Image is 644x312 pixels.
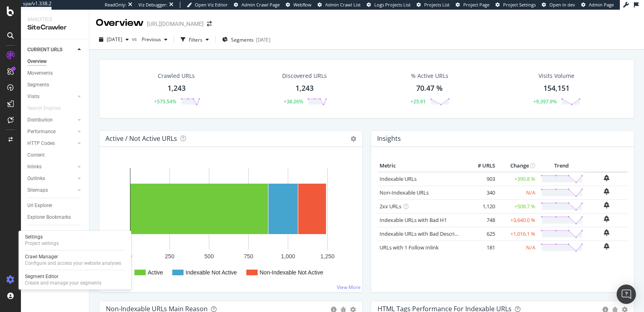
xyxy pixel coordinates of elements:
[417,2,450,8] a: Projects List
[465,213,497,227] td: 748
[27,16,83,23] div: Analytics
[96,16,144,30] div: Overview
[27,92,75,101] a: Visits
[186,269,237,276] text: Indexable Not Active
[374,2,411,8] span: Logs Projects List
[27,201,52,210] div: Url Explorer
[543,83,570,94] div: 154,151
[377,133,401,144] h4: Insights
[27,104,61,113] div: Search Engines
[187,2,228,8] a: Open Viz Editor
[132,36,138,42] span: vs
[138,2,167,8] div: Viz Debugger:
[542,2,575,8] a: Open in dev
[25,240,59,247] div: Project settings
[105,2,126,8] div: ReadOnly:
[604,229,609,236] div: bell-plus
[107,36,122,43] span: 2025 Oct. 7th
[22,233,128,247] a: SettingsProject settings
[231,36,254,43] span: Segments
[284,98,303,105] div: +38.26%
[380,230,467,237] a: Indexable URLs with Bad Description
[549,2,575,8] span: Open in dev
[604,243,609,249] div: bell-plus
[260,269,323,276] text: Non-Indexable Not Active
[27,139,55,148] div: HTTP Codes
[27,81,83,89] a: Segments
[617,285,636,304] div: Open Intercom Messenger
[537,160,585,172] th: Trend
[27,213,83,222] a: Explorer Bookmarks
[337,284,361,291] a: View More
[154,98,176,105] div: +575.54%
[497,160,537,172] th: Change
[503,2,536,8] span: Project Settings
[320,253,334,260] text: 1,250
[27,69,53,77] div: Movements
[604,202,609,208] div: bell-plus
[495,2,536,8] a: Project Settings
[282,72,327,80] div: Discovered URLs
[25,273,101,280] div: Segment Editor
[27,46,62,54] div: CURRENT URLS
[27,174,75,183] a: Outlinks
[244,253,254,260] text: 750
[189,36,202,43] div: Filters
[25,280,101,286] div: Create and manage your segments
[581,2,614,8] a: Admin Page
[27,92,39,101] div: Visits
[27,230,51,239] div: NEW URLS
[411,98,426,105] div: +25.91
[465,199,497,213] td: 1,120
[351,136,356,142] i: Options
[219,33,274,46] button: Segments[DATE]
[27,57,83,66] a: Overview
[27,186,75,195] a: Sitemaps
[27,128,75,136] a: Performance
[378,160,465,172] th: Metric
[367,2,411,8] a: Logs Projects List
[604,216,609,222] div: bell-plus
[27,213,71,222] div: Explorer Bookmarks
[147,20,204,28] div: [URL][DOMAIN_NAME]
[178,33,212,46] button: Filters
[204,253,214,260] text: 500
[22,272,128,287] a: Segment EditorCreate and manage your segments
[25,234,59,240] div: Settings
[234,2,280,8] a: Admin Crawl Page
[165,253,175,260] text: 250
[106,160,353,286] svg: A chart.
[27,151,83,159] a: Content
[463,2,489,8] span: Project Page
[138,36,161,43] span: Previous
[589,2,614,8] span: Admin Page
[27,128,56,136] div: Performance
[148,269,163,276] text: Active
[195,2,228,8] span: Open Viz Editor
[27,174,45,183] div: Outlinks
[27,139,75,148] a: HTTP Codes
[497,241,537,254] td: N/A
[27,81,49,89] div: Segments
[465,172,497,186] td: 903
[27,57,47,66] div: Overview
[456,2,489,8] a: Project Page
[167,83,186,94] div: 1,243
[256,36,270,43] div: [DATE]
[22,253,128,267] a: Crawl ManagerConfigure and access your website analyses
[27,116,75,124] a: Distribution
[497,227,537,241] td: +1,016.1 %
[380,216,447,224] a: Indexable URLs with Bad H1
[25,260,121,266] div: Configure and access your website analyses
[27,104,69,113] a: Search Engines
[318,2,361,8] a: Admin Crawl List
[497,172,537,186] td: +390.8 %
[27,186,48,195] div: Sitemaps
[380,189,429,196] a: Non-Indexable URLs
[380,244,439,251] a: URLs with 1 Follow Inlink
[286,2,312,8] a: Webflow
[27,46,75,54] a: CURRENT URLS
[242,2,280,8] span: Admin Crawl Page
[27,201,83,210] a: Url Explorer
